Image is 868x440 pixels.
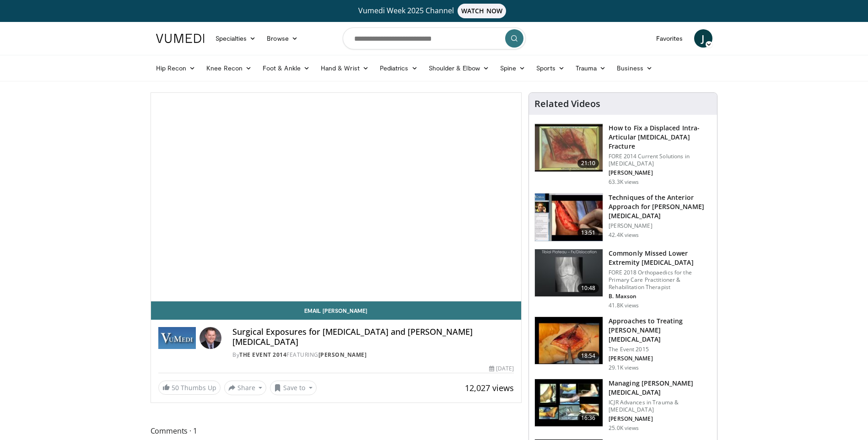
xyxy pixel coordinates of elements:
p: [PERSON_NAME] [609,415,712,423]
img: VuMedi Logo [156,34,205,43]
p: 29.1K views [609,364,639,371]
p: 25.0K views [609,424,639,432]
a: Hip Recon [151,59,201,77]
img: 55ff4537-6d30-4030-bbbb-bab469c05b17.150x105_q85_crop-smart_upscale.jpg [535,124,603,172]
span: 21:10 [577,159,599,168]
a: Browse [261,29,303,48]
h4: Surgical Exposures for [MEDICAL_DATA] and [PERSON_NAME] [MEDICAL_DATA] [232,327,514,347]
a: Specialties [210,29,262,48]
p: FORE 2014 Current Solutions in [MEDICAL_DATA] [609,153,712,167]
a: Vumedi Week 2025 ChannelWATCH NOW [157,4,711,18]
p: [PERSON_NAME] [609,222,712,230]
img: b2dda1fe-5346-4c93-a1b2-7c13bfae244a.150x105_q85_crop-smart_upscale.jpg [535,317,603,365]
a: Favorites [651,29,689,48]
a: Knee Recon [201,59,257,77]
span: 50 [172,383,179,392]
a: Trauma [570,59,612,77]
p: ICJR Advances in Trauma & [MEDICAL_DATA] [609,399,712,413]
h3: Approaches to Treating [PERSON_NAME] [MEDICAL_DATA] [609,317,712,344]
span: 16:36 [577,413,599,423]
div: By FEATURING [232,351,514,359]
button: Share [224,381,267,395]
p: The Event 2015 [609,346,712,353]
input: Search topics, interventions [343,27,526,49]
h3: How to Fix a Displaced Intra-Articular [MEDICAL_DATA] Fracture [609,123,712,151]
a: Shoulder & Elbow [423,59,495,77]
a: 50 Thumbs Up [158,381,221,395]
a: Hand & Wrist [315,59,374,77]
a: Spine [495,59,531,77]
a: 16:36 Managing [PERSON_NAME] [MEDICAL_DATA] ICJR Advances in Trauma & [MEDICAL_DATA] [PERSON_NAME... [534,379,712,432]
a: J [694,29,712,48]
a: 10:48 Commonly Missed Lower Extremity [MEDICAL_DATA] FORE 2018 Orthopaedics for the Primary Care ... [534,249,712,309]
a: Foot & Ankle [257,59,315,77]
button: Save to [270,381,317,395]
img: The Event 2014 [158,327,196,349]
img: e0f65072-4b0e-47c8-b151-d5e709845aef.150x105_q85_crop-smart_upscale.jpg [535,193,603,241]
div: [DATE] [489,365,514,373]
h3: Techniques of the Anterior Approach for [PERSON_NAME] [MEDICAL_DATA] [609,193,712,220]
span: 12,027 views [465,382,514,393]
a: 21:10 How to Fix a Displaced Intra-Articular [MEDICAL_DATA] Fracture FORE 2014 Current Solutions ... [534,123,712,186]
img: Avatar [199,327,221,349]
a: Sports [531,59,570,77]
p: [PERSON_NAME] [609,169,712,177]
h3: Managing [PERSON_NAME] [MEDICAL_DATA] [609,379,712,397]
a: Email [PERSON_NAME] [151,301,522,320]
a: The Event 2014 [239,351,286,359]
span: 10:48 [577,284,599,293]
span: 18:54 [577,351,599,360]
a: 13:51 Techniques of the Anterior Approach for [PERSON_NAME] [MEDICAL_DATA] [PERSON_NAME] 42.4K views [534,193,712,241]
span: 13:51 [577,228,599,237]
a: Pediatrics [374,59,423,77]
p: B. Maxson [609,293,712,300]
p: 41.8K views [609,302,639,309]
a: [PERSON_NAME] [318,351,367,359]
video-js: Video Player [151,93,522,301]
span: WATCH NOW [458,4,506,18]
p: FORE 2018 Orthopaedics for the Primary Care Practitioner & Rehabilitation Therapist [609,269,712,291]
p: [PERSON_NAME] [609,355,712,362]
h3: Commonly Missed Lower Extremity [MEDICAL_DATA] [609,249,712,267]
span: Comments 1 [151,425,522,437]
p: 63.3K views [609,178,639,186]
h4: Related Videos [534,98,600,109]
img: 4aa379b6-386c-4fb5-93ee-de5617843a87.150x105_q85_crop-smart_upscale.jpg [535,249,603,297]
p: 42.4K views [609,231,639,239]
img: 296977_0000_1.png.150x105_q85_crop-smart_upscale.jpg [535,379,603,427]
a: 18:54 Approaches to Treating [PERSON_NAME] [MEDICAL_DATA] The Event 2015 [PERSON_NAME] 29.1K views [534,317,712,371]
a: Business [611,59,658,77]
